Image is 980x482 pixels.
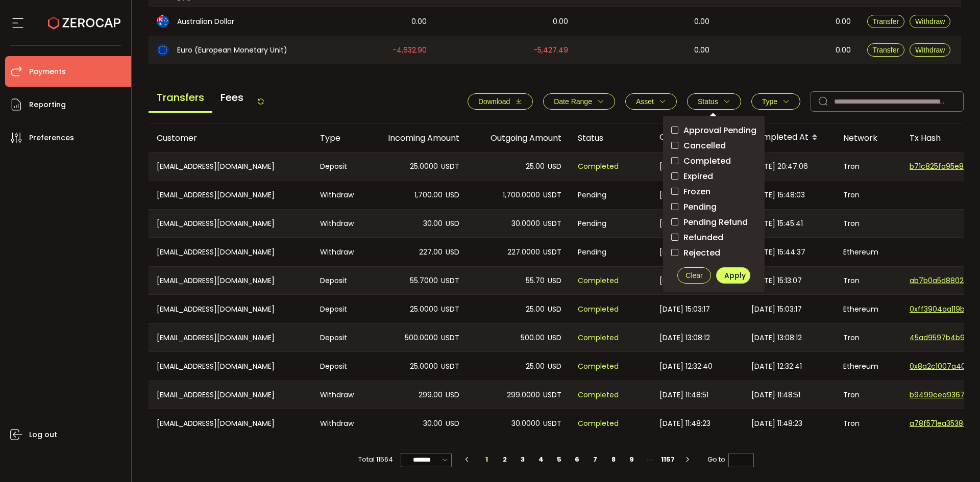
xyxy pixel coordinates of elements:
[149,324,312,351] div: [EMAIL_ADDRESS][DOMAIN_NAME]
[586,452,605,467] li: 7
[835,267,901,294] div: Tron
[410,303,438,315] span: 25.0000
[687,93,741,110] button: Status
[659,361,713,372] span: [DATE] 12:32:40
[835,238,901,266] div: Ethereum
[312,210,365,237] div: Withdraw
[149,267,312,294] div: [EMAIL_ADDRESS][DOMAIN_NAME]
[724,270,746,281] span: Apply
[411,16,427,28] span: 0.00
[312,181,365,209] div: Withdraw
[312,409,365,438] div: Withdraw
[177,45,287,56] span: Euro (European Monetary Unit)
[751,246,805,258] span: [DATE] 15:44:37
[678,141,726,150] span: Cancelled
[915,17,945,26] span: Withdraw
[835,409,901,438] div: Tron
[835,153,901,180] div: Tron
[604,452,623,467] li: 8
[532,452,550,467] li: 4
[659,189,713,201] span: [DATE] 15:48:03
[578,161,619,172] span: Completed
[578,189,606,201] span: Pending
[659,161,716,172] span: [DATE] 20:47:05
[716,267,750,284] button: Apply
[503,189,540,201] span: 1,700.0000
[678,125,756,135] span: Approval Pending
[548,332,561,344] span: USD
[507,389,540,401] span: 299.0000
[157,44,169,56] img: eur_portfolio.svg
[441,332,459,344] span: USDT
[659,246,714,258] span: [DATE] 15:44:37
[623,452,641,467] li: 9
[836,16,851,28] span: 0.00
[177,16,234,27] span: Australian Dollar
[511,218,540,230] span: 30.0000
[873,17,899,26] span: Transfer
[929,433,980,482] iframe: Chat Widget
[312,267,365,294] div: Deposit
[910,43,950,57] button: Withdraw
[149,132,312,144] div: Customer
[441,303,459,315] span: USDT
[29,64,66,79] span: Payments
[446,389,459,401] span: USD
[694,16,709,28] span: 0.00
[149,238,312,266] div: [EMAIL_ADDRESS][DOMAIN_NAME]
[743,129,835,146] div: Completed At
[677,267,712,284] button: Clear
[678,217,748,227] span: Pending Refund
[312,238,365,266] div: Withdraw
[678,233,723,242] span: Refunded
[365,132,468,144] div: Incoming Amount
[751,361,802,372] span: [DATE] 12:32:41
[762,97,777,106] span: Type
[835,210,901,237] div: Tron
[149,181,312,209] div: [EMAIL_ADDRESS][DOMAIN_NAME]
[149,295,312,323] div: [EMAIL_ADDRESS][DOMAIN_NAME]
[514,452,532,467] li: 3
[659,389,708,401] span: [DATE] 11:48:51
[543,189,561,201] span: USDT
[419,389,443,401] span: 299.00
[678,248,720,258] span: Rejected
[751,161,808,172] span: [DATE] 20:47:06
[441,161,459,172] span: USDT
[651,129,743,146] div: Created At
[511,418,540,429] span: 30.0000
[405,332,438,344] span: 500.0000
[659,275,710,287] span: [DATE] 15:13:07
[393,44,427,56] span: -4,632.90
[835,324,901,351] div: Tron
[29,131,74,145] span: Preferences
[410,361,438,372] span: 25.0000
[543,389,561,401] span: USDT
[751,389,800,401] span: [DATE] 11:48:51
[468,132,570,144] div: Outgoing Amount
[751,275,802,287] span: [DATE] 15:13:07
[312,295,365,323] div: Deposit
[29,427,57,442] span: Log out
[543,93,615,110] button: Date Range
[910,15,950,28] button: Withdraw
[446,189,459,201] span: USD
[578,303,619,315] span: Completed
[835,381,901,409] div: Tron
[678,187,710,196] span: Frozen
[543,418,561,429] span: USDT
[836,44,851,56] span: 0.00
[149,381,312,409] div: [EMAIL_ADDRESS][DOMAIN_NAME]
[578,332,619,344] span: Completed
[543,218,561,230] span: USDT
[678,156,731,166] span: Completed
[419,246,443,258] span: 227.00
[446,246,459,258] span: USD
[751,218,803,230] span: [DATE] 15:45:41
[659,418,710,429] span: [DATE] 11:48:23
[496,452,514,467] li: 2
[312,153,365,180] div: Deposit
[685,271,702,280] span: Clear
[548,361,561,372] span: USD
[212,84,252,111] span: Fees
